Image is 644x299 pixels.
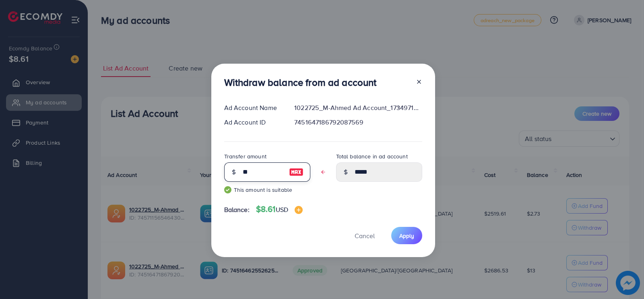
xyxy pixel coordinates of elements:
span: Balance: [224,205,250,214]
div: Ad Account Name [218,103,288,112]
h3: Withdraw balance from ad account [224,77,377,88]
span: Cancel [355,231,375,240]
div: Ad Account ID [218,118,288,127]
div: 1022725_M-Ahmed Ad Account_1734971817368 [288,103,428,112]
label: Transfer amount [224,152,266,160]
span: Apply [399,232,414,240]
img: image [289,167,303,177]
span: USD [276,205,288,214]
h4: $8.61 [256,204,303,214]
small: This amount is suitable [224,186,310,194]
button: Cancel [345,227,385,244]
img: image [295,206,303,214]
div: 7451647186792087569 [288,118,428,127]
button: Apply [391,227,422,244]
img: guide [224,186,231,193]
label: Total balance in ad account [336,152,408,160]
